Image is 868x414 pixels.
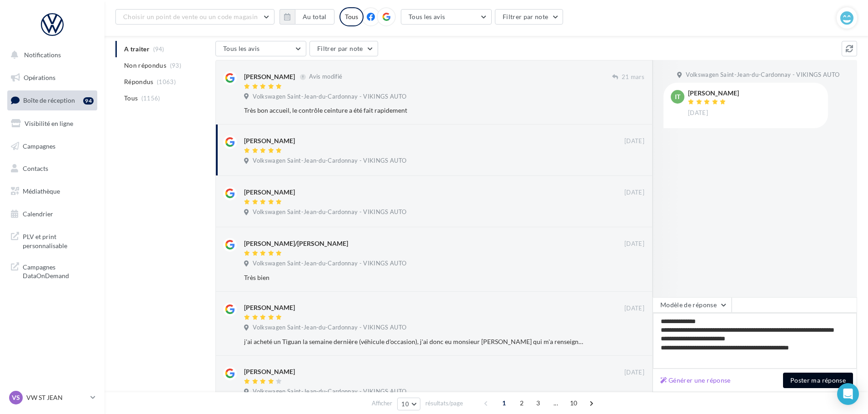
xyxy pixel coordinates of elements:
span: Campagnes [23,142,55,150]
button: Filtrer par note [309,41,378,56]
span: Campagnes DataOnDemand [23,261,94,280]
span: Répondus [124,77,154,86]
span: [DATE] [624,304,644,313]
span: 1 [497,396,511,410]
span: Volkswagen Saint-Jean-du-Cardonnay - VIKINGS AUTO [253,324,406,332]
p: VW ST JEAN [26,393,87,402]
a: Médiathèque [5,182,99,201]
span: (93) [170,62,181,69]
span: Notifications [24,51,61,59]
button: Au total [295,9,334,25]
span: Volkswagen Saint-Jean-du-Cardonnay - VIKINGS AUTO [253,208,406,216]
button: Au total [279,9,334,25]
a: Opérations [5,68,99,87]
a: Calendrier [5,205,99,224]
span: PLV et print personnalisable [23,230,94,250]
span: 10 [401,400,409,408]
button: Générer une réponse [657,375,734,386]
span: Volkswagen Saint-Jean-du-Cardonnay - VIKINGS AUTO [253,93,406,101]
div: Open Intercom Messenger [837,383,859,405]
a: Boîte de réception94 [5,90,99,110]
span: Tous les avis [223,45,260,52]
span: Contacts [23,165,48,172]
a: Campagnes [5,137,99,156]
span: Volkswagen Saint-Jean-du-Cardonnay - VIKINGS AUTO [686,71,839,79]
button: 10 [397,398,420,410]
div: j'ai acheté un Tiguan la semaine dernière (véhicule d'occasion), j'ai donc eu monsieur [PERSON_NA... [244,337,585,346]
span: Opérations [24,74,55,81]
span: (1063) [157,78,176,85]
div: [PERSON_NAME] [244,188,295,197]
div: [PERSON_NAME]/[PERSON_NAME] [244,239,348,248]
span: Calendrier [23,210,53,218]
span: Tous les avis [409,13,445,20]
span: IT [675,92,680,101]
span: [DATE] [688,109,708,117]
button: Tous les avis [215,41,306,56]
div: [PERSON_NAME] [688,90,739,96]
span: VS [12,393,20,402]
div: [PERSON_NAME] [244,136,295,145]
span: [DATE] [624,189,644,197]
div: [PERSON_NAME] [244,303,295,312]
button: Choisir un point de vente ou un code magasin [115,9,274,25]
div: Très bien [244,273,585,282]
a: Visibilité en ligne [5,114,99,133]
span: [DATE] [624,240,644,248]
span: Avis modifié [309,73,342,80]
span: Afficher [372,399,392,408]
a: PLV et print personnalisable [5,227,99,254]
span: [DATE] [624,369,644,377]
span: 10 [566,396,581,410]
span: Médiathèque [23,187,60,195]
a: Campagnes DataOnDemand [5,257,99,284]
span: 3 [531,396,545,410]
span: Choisir un point de vente ou un code magasin [123,13,258,20]
span: Visibilité en ligne [25,120,73,127]
span: Volkswagen Saint-Jean-du-Cardonnay - VIKINGS AUTO [253,157,406,165]
a: VS VW ST JEAN [7,389,97,406]
a: Contacts [5,159,99,178]
span: (1156) [141,95,160,102]
span: Tous [124,94,138,103]
span: Volkswagen Saint-Jean-du-Cardonnay - VIKINGS AUTO [253,388,406,396]
span: 21 mars [622,73,644,81]
div: [PERSON_NAME] [244,367,295,376]
button: Notifications [5,45,95,65]
span: Boîte de réception [23,96,75,104]
div: Tous [339,7,364,26]
button: Modèle de réponse [653,297,732,313]
span: résultats/page [425,399,463,408]
div: 94 [83,97,94,105]
button: Tous les avis [401,9,492,25]
div: Très bon accueil, le contrôle ceinture a été fait rapidement [244,106,585,115]
div: [PERSON_NAME] [244,72,295,81]
span: 2 [514,396,529,410]
span: Non répondus [124,61,166,70]
button: Filtrer par note [495,9,564,25]
span: [DATE] [624,137,644,145]
span: ... [549,396,563,410]
button: Poster ma réponse [783,373,853,388]
span: Volkswagen Saint-Jean-du-Cardonnay - VIKINGS AUTO [253,259,406,268]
